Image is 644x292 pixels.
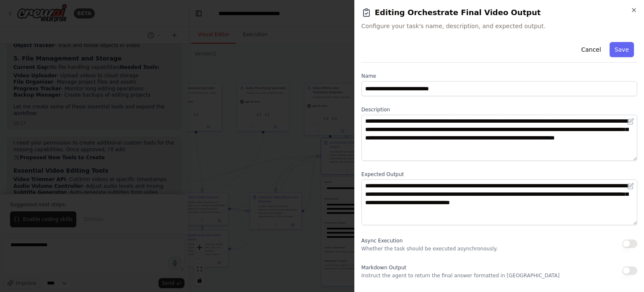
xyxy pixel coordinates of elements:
button: Cancel [576,42,606,57]
button: Open in editor [626,116,636,126]
p: Instruct the agent to return the final answer formatted in [GEOGRAPHIC_DATA] [361,272,560,279]
span: Markdown Output [361,265,406,271]
h2: Editing Orchestrate Final Video Output [361,7,637,18]
label: Description [361,106,637,113]
button: Open in editor [626,181,636,191]
label: Name [361,73,637,79]
span: Async Execution [361,238,402,244]
label: Expected Output [361,171,637,178]
button: Save [610,42,634,57]
p: Whether the task should be executed asynchronously. [361,245,498,252]
span: Configure your task's name, description, and expected output. [361,22,637,30]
